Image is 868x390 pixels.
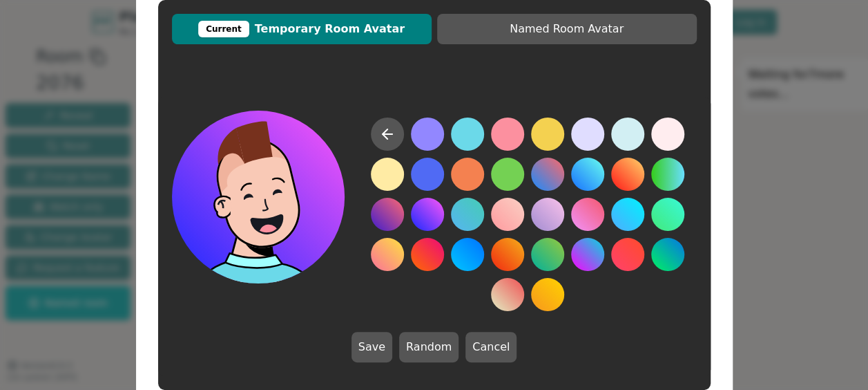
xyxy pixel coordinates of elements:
[179,21,425,37] span: Temporary Room Avatar
[351,332,392,362] button: Save
[399,332,459,362] button: Random
[444,21,690,37] span: Named Room Avatar
[172,14,432,44] button: CurrentTemporary Room Avatar
[437,14,697,44] button: Named Room Avatar
[198,21,249,37] div: Current
[465,332,517,362] button: Cancel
